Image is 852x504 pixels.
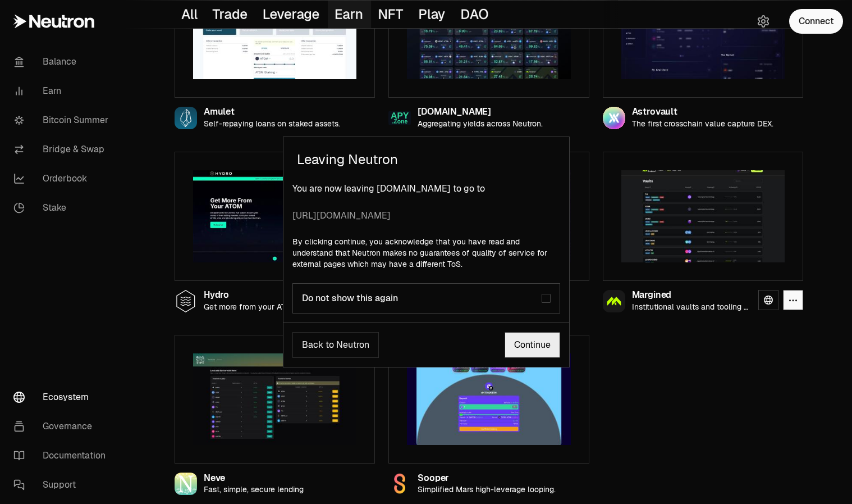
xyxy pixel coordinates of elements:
button: Back to Neutron [292,332,379,358]
h2: Leaving Neutron [283,137,569,182]
span: [URL][DOMAIN_NAME] [292,209,560,223]
a: Continue [505,332,560,358]
p: You are now leaving [DOMAIN_NAME] to go to [292,182,560,223]
div: Do not show this again [302,293,542,304]
button: Do not show this again [542,294,551,303]
p: By clicking continue, you acknowledge that you have read and understand that Neutron makes no gua... [292,236,560,270]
